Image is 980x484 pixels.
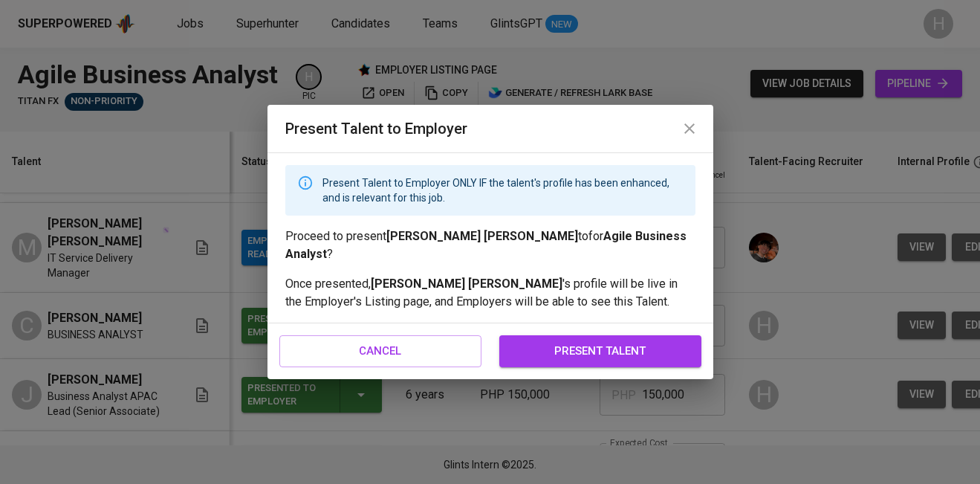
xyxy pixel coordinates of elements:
[296,341,465,361] span: cancel
[285,117,695,141] h6: Present Talent to Employer
[285,228,695,263] p: Proceed to present to for ?
[371,277,562,291] strong: [PERSON_NAME] [PERSON_NAME]
[386,229,578,243] strong: [PERSON_NAME] [PERSON_NAME]
[322,170,684,211] div: Present Talent to Employer ONLY IF the talent's profile has been enhanced, and is relevant for th...
[672,111,707,146] button: close
[279,335,481,367] button: cancel
[499,335,701,367] button: present talent
[285,275,695,311] p: Once presented, 's profile will be live in the Employer's Listing page, and Employers will be abl...
[516,341,685,361] span: present talent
